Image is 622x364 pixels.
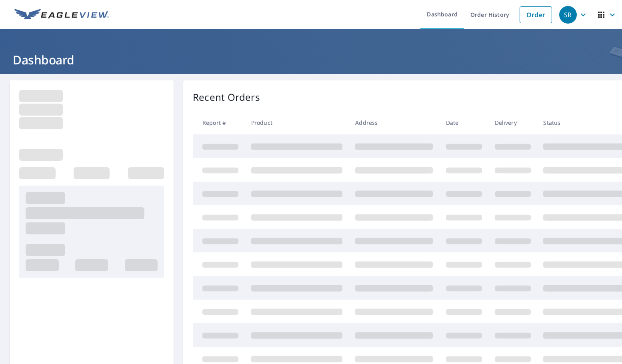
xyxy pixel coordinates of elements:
[193,111,245,134] th: Report #
[440,111,488,134] th: Date
[193,90,260,104] p: Recent Orders
[349,111,439,134] th: Address
[559,6,577,24] div: SR
[488,111,537,134] th: Delivery
[245,111,349,134] th: Product
[14,9,109,21] img: EV Logo
[520,6,552,23] a: Order
[10,52,612,68] h1: Dashboard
